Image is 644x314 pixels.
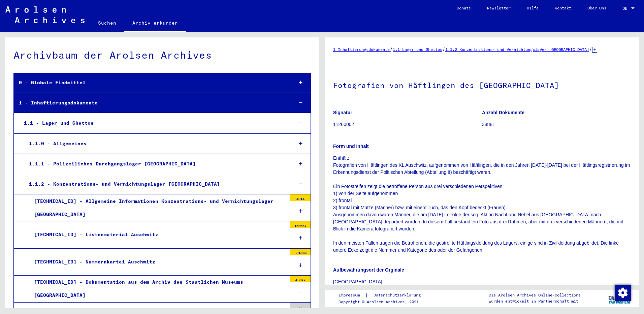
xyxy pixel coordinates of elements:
div: Zustimmung ändern [614,284,631,301]
img: yv_logo.png [607,290,632,307]
div: 0 - Globale Findmittel [14,76,288,89]
b: Anzahl Dokumente [482,110,524,115]
a: Datenschutzerklärung [368,292,429,299]
div: 150667 [290,221,311,228]
b: Signatur [333,110,352,115]
a: Suchen [90,15,124,31]
div: 561030 [290,249,311,255]
a: 1 Inhaftierungsdokumente [333,47,390,52]
div: [TECHNICAL_ID] - Nummernkartei Auschwitz [29,255,287,269]
div: 1.1.0 - Allgemeines [24,137,288,150]
span: / [442,46,445,52]
p: 11260002 [333,121,482,128]
a: Archiv erkunden [124,15,186,32]
div: 1.1.2 - Konzentrations- und Vernichtungslager [GEOGRAPHIC_DATA] [24,178,288,191]
div: | [339,292,429,299]
a: 1.1.2 Konzentrations- und Vernichtungslager [GEOGRAPHIC_DATA] [445,47,589,52]
span: DE [622,6,630,11]
span: / [589,46,592,52]
div: [TECHNICAL_ID] - Allgemeine Informationen Konzentrations- und Vernichtungslager [GEOGRAPHIC_DATA] [29,195,287,221]
b: Form und Inhalt [333,144,369,149]
img: Zustimmung ändern [615,285,631,301]
div: 1.1 - Lager und Ghettos [19,117,288,130]
div: [TECHNICAL_ID] - Dokumentation aus dem Archiv des Staatlichen Museums [GEOGRAPHIC_DATA] [29,276,287,302]
span: / [390,46,393,52]
h1: Fotografien von Häftlingen des [GEOGRAPHIC_DATA] [333,70,631,99]
p: Enthält: Fotografien von Häftlingen des KL Auschwitz, aufgenommen von Häftlingen, die in den Jahr... [333,155,631,254]
p: wurden entwickelt in Partnerschaft mit [489,298,581,304]
p: [GEOGRAPHIC_DATA] [333,278,631,285]
a: 1.1 Lager und Ghettos [393,47,442,52]
p: Die Arolsen Archives Online-Collections [489,292,581,298]
img: Arolsen_neg.svg [5,6,85,23]
p: Copyright © Arolsen Archives, 2021 [339,299,429,305]
div: 0 [290,303,311,309]
div: Archivbaum der Arolsen Archives [13,48,311,63]
p: 38881 [482,121,631,128]
a: Impressum [339,292,365,299]
div: 1 - Inhaftierungsdokumente [14,96,288,109]
div: 45027 [290,276,311,282]
b: Aufbewahrungsort der Orginale [333,267,404,273]
div: 1.1.1 - Polizeiliches Durchgangslager [GEOGRAPHIC_DATA] [24,157,288,170]
div: 4914 [290,194,311,201]
div: [TECHNICAL_ID] - Listenmaterial Auschwitz [29,228,287,241]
